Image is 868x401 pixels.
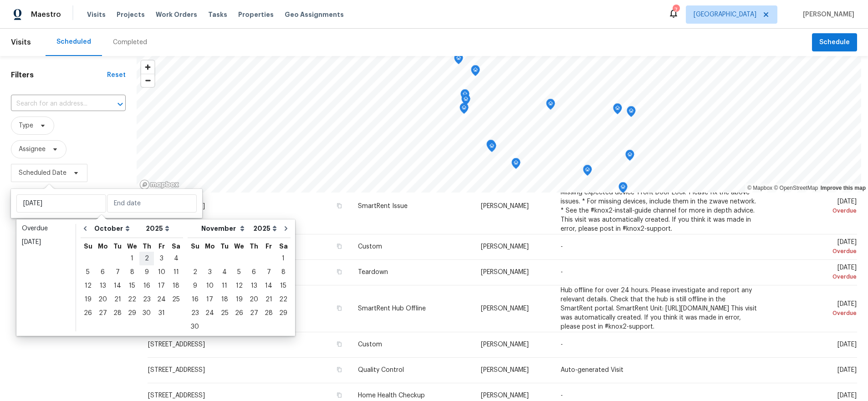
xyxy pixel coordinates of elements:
div: 9 [139,266,154,279]
span: [DATE] [773,301,857,318]
span: Visits [11,32,31,52]
div: 5 [232,266,246,279]
span: Properties [238,10,274,19]
div: 21 [261,293,276,306]
div: Fri Oct 24 2025 [154,293,169,306]
span: [STREET_ADDRESS] [148,367,205,373]
div: Sat Oct 11 2025 [169,265,183,279]
span: - [561,341,563,348]
span: [PERSON_NAME] [799,10,854,19]
div: Wed Oct 22 2025 [125,293,139,306]
div: 23 [139,293,154,306]
div: 28 [110,307,125,320]
div: Mon Oct 27 2025 [95,306,110,320]
div: 4 [169,252,183,265]
span: [DATE] [773,239,857,256]
button: Copy Address [335,268,343,276]
div: Map marker [461,94,470,108]
div: Thu Oct 23 2025 [139,293,154,306]
div: Sat Nov 08 2025 [276,265,291,279]
div: Wed Nov 05 2025 [232,265,246,279]
button: Zoom in [141,61,154,74]
div: Thu Oct 02 2025 [139,252,154,265]
button: Open [114,98,127,111]
div: 23 [188,307,202,320]
div: 12 [232,279,246,292]
button: Copy Address [335,365,343,374]
span: [DATE] [773,198,857,215]
div: 6 [246,266,261,279]
div: 7 [261,266,276,279]
div: Wed Oct 15 2025 [125,279,139,293]
div: 26 [232,307,246,320]
div: Overdue [773,206,857,215]
input: End date [107,194,197,213]
select: Year [251,222,279,235]
div: Map marker [460,103,469,117]
abbr: Sunday [191,243,199,249]
div: 8 [125,266,139,279]
div: Mon Oct 13 2025 [95,279,110,293]
div: Fri Oct 17 2025 [154,279,169,293]
div: 9 [188,279,202,292]
div: Map marker [487,141,496,155]
div: Overdue [773,272,857,281]
div: Tue Oct 21 2025 [110,293,125,306]
span: [PERSON_NAME] [481,367,529,373]
span: SmartRent Issue [358,203,408,209]
div: Reset [107,71,126,80]
div: Wed Oct 01 2025 [125,252,139,265]
div: Sat Nov 22 2025 [276,293,291,306]
span: Assignee [19,145,46,154]
div: Map marker [511,158,521,172]
div: 24 [202,307,217,320]
div: Sun Nov 30 2025 [188,320,202,334]
div: Sun Nov 02 2025 [188,265,202,279]
abbr: Saturday [279,243,288,249]
span: Home Health Checkup [358,392,425,399]
div: Map marker [627,106,636,120]
div: 10 [154,266,169,279]
span: - [561,392,563,399]
div: 15 [276,279,291,292]
a: Mapbox homepage [139,179,179,190]
div: 22 [276,293,291,306]
div: Mon Nov 17 2025 [202,293,217,306]
div: 29 [125,307,139,320]
span: - [561,244,563,250]
span: [STREET_ADDRESS] [148,341,205,348]
div: 22 [125,293,139,306]
div: 27 [246,307,261,320]
div: Map marker [613,103,622,117]
span: [PERSON_NAME] [481,392,529,399]
div: Wed Oct 29 2025 [125,306,139,320]
div: 11 [217,279,232,292]
span: Auto-generated Visit [561,367,623,373]
span: The security system configuration has the following errors: * Missing expected device 'Front Door... [561,180,756,232]
div: Fri Nov 21 2025 [261,293,276,306]
div: 16 [139,279,154,292]
div: Sat Oct 25 2025 [169,293,183,306]
h1: Filters [11,71,107,80]
div: Sun Nov 16 2025 [188,293,202,306]
div: 24 [154,293,169,306]
div: 12 [81,279,95,292]
div: 13 [246,279,261,292]
span: [PERSON_NAME] [481,341,529,348]
div: Map marker [625,150,634,164]
div: 10 [202,279,217,292]
span: [STREET_ADDRESS] [148,392,205,399]
div: 30 [139,307,154,320]
div: Mon Nov 10 2025 [202,279,217,293]
span: [PERSON_NAME] [481,305,529,312]
div: Sun Nov 23 2025 [188,306,202,320]
div: Fri Nov 28 2025 [261,306,276,320]
div: Overdue [773,247,857,256]
div: Mon Nov 24 2025 [202,306,217,320]
span: Scheduled Date [19,168,66,178]
abbr: Sunday [84,243,92,249]
div: 7 [673,5,679,15]
div: 13 [95,279,110,292]
div: 21 [110,293,125,306]
div: [DATE] [22,238,70,247]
